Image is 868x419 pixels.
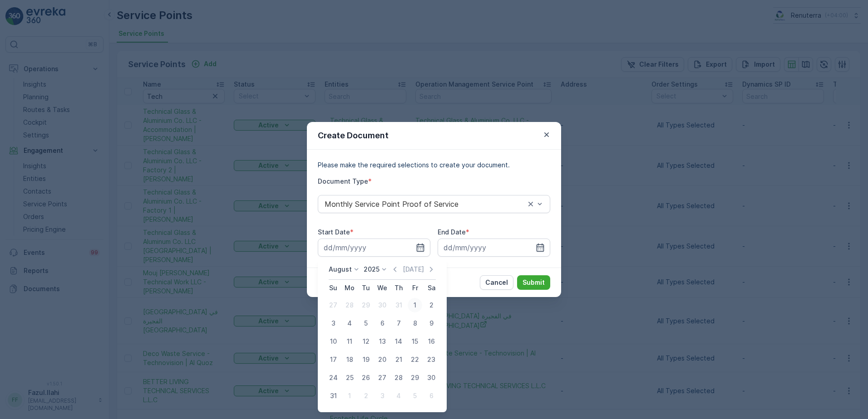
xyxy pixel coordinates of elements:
div: 17 [326,352,340,367]
th: Tuesday [358,280,374,296]
div: 18 [342,352,357,367]
div: 1 [408,298,422,312]
div: 30 [375,298,390,312]
div: 5 [359,316,373,331]
p: 2025 [364,265,380,274]
div: 27 [375,370,390,385]
p: Please make the required selections to create your document. [318,161,550,170]
label: End Date [438,228,466,236]
input: dd/mm/yyyy [438,239,550,257]
input: dd/mm/yyyy [318,239,430,257]
div: 4 [391,389,406,403]
div: 31 [391,298,406,312]
div: 27 [326,298,340,312]
button: Submit [517,275,550,290]
div: 13 [375,334,390,349]
div: 28 [342,298,357,312]
th: Saturday [423,280,439,296]
div: 22 [408,352,422,367]
div: 31 [326,389,340,403]
p: Create Document [318,129,389,142]
div: 19 [359,352,373,367]
div: 16 [424,334,439,349]
th: Wednesday [374,280,390,296]
div: 3 [326,316,340,331]
p: [DATE] [403,265,424,274]
th: Friday [407,280,423,296]
div: 23 [424,352,439,367]
div: 12 [359,334,373,349]
div: 9 [424,316,439,331]
div: 3 [375,389,390,403]
label: Start Date [318,228,350,236]
div: 10 [326,334,340,349]
button: Cancel [480,275,513,290]
div: 14 [391,334,406,349]
div: 26 [359,370,373,385]
div: 30 [424,370,439,385]
p: August [329,265,352,274]
div: 2 [424,298,439,312]
div: 15 [408,334,422,349]
div: 1 [342,389,357,403]
div: 6 [424,389,439,403]
p: Cancel [485,278,508,287]
div: 11 [342,334,357,349]
div: 7 [391,316,406,331]
div: 28 [391,370,406,385]
div: 5 [408,389,422,403]
div: 20 [375,352,390,367]
div: 24 [326,370,340,385]
label: Document Type [318,177,368,185]
th: Sunday [325,280,341,296]
div: 2 [359,389,373,403]
div: 29 [359,298,373,312]
div: 29 [408,370,422,385]
div: 8 [408,316,422,331]
div: 25 [342,370,357,385]
div: 4 [342,316,357,331]
p: Submit [523,278,545,287]
div: 6 [375,316,390,331]
div: 21 [391,352,406,367]
th: Monday [341,280,358,296]
th: Thursday [390,280,407,296]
